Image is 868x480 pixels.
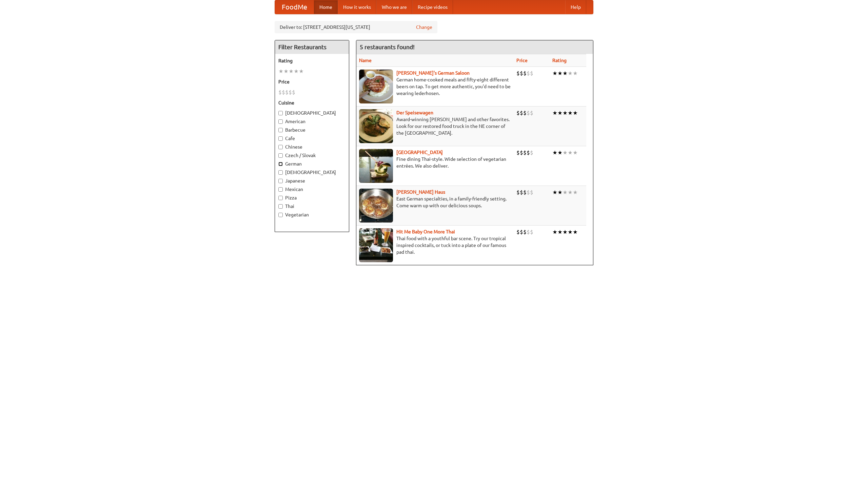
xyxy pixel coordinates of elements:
a: FoodMe [275,0,314,14]
li: $ [520,189,523,196]
li: ★ [552,109,557,117]
label: Vegetarian [278,211,346,218]
a: Help [565,0,586,14]
input: [DEMOGRAPHIC_DATA] [278,111,283,115]
li: ★ [568,228,573,236]
li: ★ [278,68,283,75]
li: $ [523,228,527,236]
li: ★ [283,68,289,75]
li: $ [527,109,530,117]
a: [PERSON_NAME] Haus [396,189,445,195]
li: ★ [573,149,578,156]
li: ★ [573,189,578,196]
li: $ [523,189,527,196]
li: $ [530,228,533,236]
input: Cafe [278,136,283,141]
input: [DEMOGRAPHIC_DATA] [278,170,283,175]
li: ★ [563,109,568,117]
li: ★ [573,70,578,77]
li: $ [516,109,520,117]
img: esthers.jpg [359,70,393,103]
li: ★ [557,109,563,117]
li: ★ [552,70,557,77]
li: $ [516,70,520,77]
a: Recipe videos [412,0,453,14]
a: Der Speisewagen [396,110,433,115]
li: ★ [557,228,563,236]
li: ★ [563,70,568,77]
li: ★ [563,149,568,156]
input: Chinese [278,145,283,149]
label: Barbecue [278,127,346,133]
label: [DEMOGRAPHIC_DATA] [278,169,346,176]
label: German [278,160,346,167]
li: $ [516,149,520,156]
li: $ [530,189,533,196]
a: Change [416,24,432,31]
li: $ [289,89,292,96]
label: Pizza [278,194,346,201]
li: $ [520,70,523,77]
li: ★ [557,189,563,196]
label: Chinese [278,143,346,150]
img: babythai.jpg [359,228,393,262]
li: ★ [557,149,563,156]
a: Who we are [376,0,412,14]
a: [PERSON_NAME]'s German Saloon [396,70,470,76]
input: Barbecue [278,128,283,132]
li: $ [292,89,295,96]
h5: Rating [278,57,346,64]
li: ★ [568,109,573,117]
input: Mexican [278,187,283,192]
li: ★ [294,68,299,75]
li: ★ [563,228,568,236]
li: $ [530,109,533,117]
li: $ [520,228,523,236]
li: $ [530,149,533,156]
li: ★ [573,109,578,117]
label: Mexican [278,186,346,193]
li: $ [516,228,520,236]
label: Czech / Slovak [278,152,346,159]
li: $ [530,70,533,77]
input: Czech / Slovak [278,153,283,158]
li: ★ [563,189,568,196]
li: $ [520,149,523,156]
label: Thai [278,203,346,210]
input: German [278,162,283,166]
img: satay.jpg [359,149,393,183]
li: ★ [552,149,557,156]
li: $ [527,70,530,77]
input: Vegetarian [278,213,283,217]
p: East German specialties, in a family-friendly setting. Come warm up with our delicious soups. [359,195,511,209]
li: ★ [289,68,294,75]
label: [DEMOGRAPHIC_DATA] [278,110,346,116]
li: $ [527,228,530,236]
img: speisewagen.jpg [359,109,393,143]
li: $ [278,89,282,96]
li: $ [523,149,527,156]
a: Rating [552,58,567,63]
a: Hit Me Baby One More Thai [396,229,455,234]
li: ★ [573,228,578,236]
li: ★ [568,189,573,196]
li: $ [527,189,530,196]
li: ★ [552,189,557,196]
li: $ [516,189,520,196]
h4: Filter Restaurants [275,40,349,54]
p: Award-winning [PERSON_NAME] and other favorites. Look for our restored food truck in the NE corne... [359,116,511,136]
li: $ [285,89,289,96]
label: American [278,118,346,125]
h5: Price [278,78,346,85]
a: Home [314,0,338,14]
p: Fine dining Thai-style. Wide selection of vegetarian entrées. We also deliver. [359,156,511,169]
li: $ [523,109,527,117]
a: How it works [338,0,376,14]
ng-pluralize: 5 restaurants found! [360,44,415,50]
li: ★ [568,149,573,156]
input: Thai [278,204,283,209]
li: ★ [568,70,573,77]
